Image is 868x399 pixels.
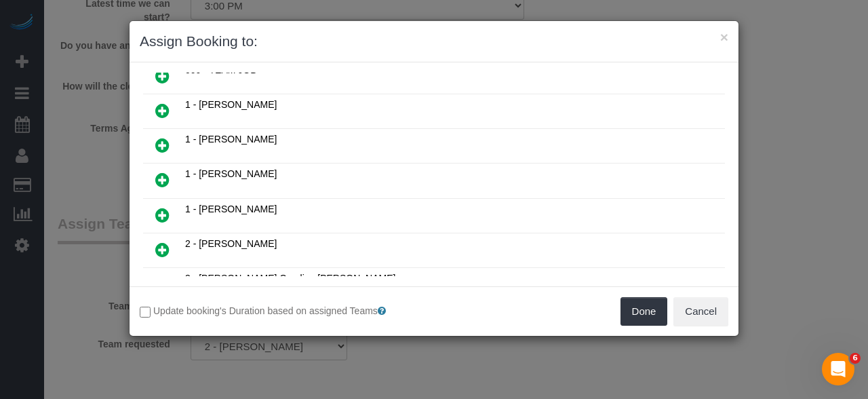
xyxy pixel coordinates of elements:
[185,99,277,110] span: 1 - [PERSON_NAME]
[140,307,151,318] input: Update booking's Duration based on assigned Teams
[185,273,395,284] span: 3 - [PERSON_NAME] Carolina [PERSON_NAME]
[720,30,728,44] button: ×
[620,297,668,326] button: Done
[140,304,424,318] label: Update booking's Duration based on assigned Teams
[850,353,861,364] span: 6
[673,297,728,326] button: Cancel
[185,238,277,249] span: 2 - [PERSON_NAME]
[140,31,728,52] h3: Assign Booking to:
[822,353,854,385] iframe: Intercom live chat
[185,134,277,145] span: 1 - [PERSON_NAME]
[185,168,277,179] span: 1 - [PERSON_NAME]
[185,204,277,214] span: 1 - [PERSON_NAME]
